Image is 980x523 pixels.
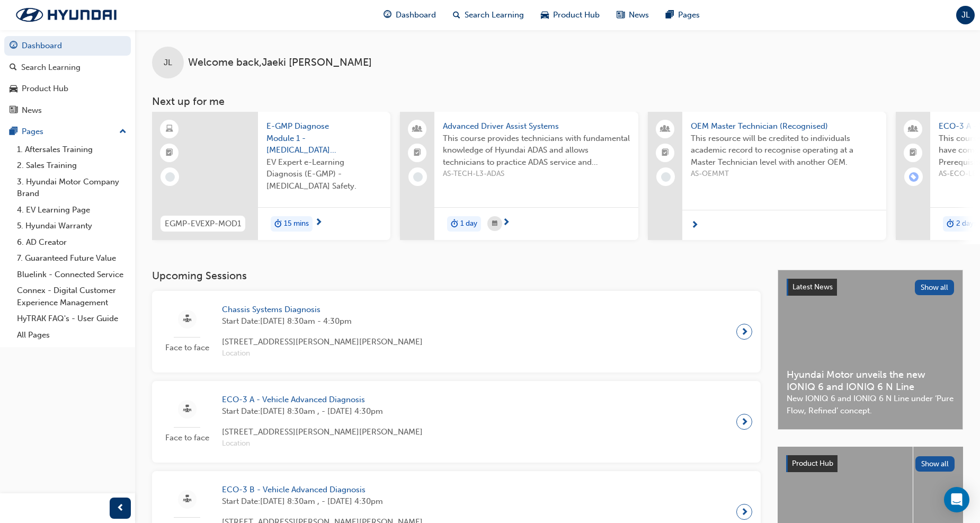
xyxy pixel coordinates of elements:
[384,8,391,22] span: guage-icon
[13,327,131,343] a: All Pages
[666,8,674,22] span: pages-icon
[910,122,917,136] span: people-icon
[284,218,309,230] span: 15 mins
[400,112,638,240] a: Advanced Driver Assist SystemsThis course provides technicians with fundamental knowledge of Hyun...
[787,369,954,393] span: Hyundai Motor unveils the new IONIQ 6 and IONIQ 6 N Line
[21,61,81,74] div: Search Learning
[161,432,213,444] span: Face to face
[10,106,17,116] span: news-icon
[161,389,752,454] a: Face to faceECO-3 A - Vehicle Advanced DiagnosisStart Date:[DATE] 8:30am , - [DATE] 4:30pm[STREET...
[465,9,524,21] span: Search Learning
[183,313,191,326] span: sessionType_FACE_TO_FACE-icon
[4,122,131,141] button: Pages
[266,120,382,156] span: E-GMP Diagnose Module 1 - [MEDICAL_DATA] Safety
[10,41,17,51] span: guage-icon
[915,456,955,472] button: Show all
[443,168,630,180] span: AS-TECH-L3-ADAS
[10,63,17,73] span: search-icon
[315,218,323,228] span: next-icon
[443,132,630,169] span: This course provides technicians with fundamental knowledge of Hyundai ADAS and allows technician...
[5,4,127,26] img: Trak
[691,168,878,180] span: AS-OEMMT
[222,405,423,418] span: Start Date: [DATE] 8:30am , - [DATE] 4:30pm
[502,218,510,228] span: next-icon
[608,4,657,26] a: news-iconNews
[183,403,191,416] span: sessionType_FACE_TO_FACE-icon
[944,487,969,512] div: Open Intercom Messenger
[165,218,241,230] span: EGMP-EVEXP-MOD1
[786,455,955,472] a: Product HubShow all
[961,9,970,21] span: JL
[117,502,124,515] span: prev-icon
[661,172,671,182] span: learningRecordVerb_NONE-icon
[396,9,436,21] span: Dashboard
[161,342,213,354] span: Face to face
[222,484,423,496] span: ECO-3 B - Vehicle Advanced Diagnosis
[792,459,833,468] span: Product Hub
[662,146,669,160] span: booktick-icon
[152,112,390,240] a: EGMP-EVEXP-MOD1E-GMP Diagnose Module 1 - [MEDICAL_DATA] SafetyEV Expert e-Learning Diagnosis (E-G...
[119,125,127,139] span: up-icon
[266,156,382,192] span: EV Expert e-Learning Diagnosis (E-GMP) - [MEDICAL_DATA] Safety.
[787,393,954,416] span: New IONIQ 6 and IONIQ 6 N Line under ‘Pure Flow, Refined’ concept.
[657,4,708,26] a: pages-iconPages
[915,280,955,295] button: Show all
[617,8,625,22] span: news-icon
[165,172,175,182] span: learningRecordVerb_NONE-icon
[13,250,131,267] a: 7. Guaranteed Future Value
[4,58,131,77] a: Search Learning
[909,172,919,182] span: learningRecordVerb_ENROLL-icon
[956,6,975,24] button: JL
[166,146,173,160] span: booktick-icon
[222,495,423,508] span: Start Date: [DATE] 8:30am , - [DATE] 4:30pm
[453,8,460,22] span: search-icon
[222,438,423,450] span: Location
[22,104,42,117] div: News
[4,34,131,122] button: DashboardSearch LearningProduct HubNews
[4,101,131,120] a: News
[13,218,131,234] a: 5. Hyundai Warranty
[222,304,423,316] span: Chassis Systems Diagnosis
[741,324,749,339] span: next-icon
[553,9,600,21] span: Product Hub
[135,95,980,108] h3: Next up for me
[451,217,458,231] span: duration-icon
[10,127,17,137] span: pages-icon
[541,8,549,22] span: car-icon
[787,279,954,296] a: Latest NewsShow all
[161,299,752,364] a: Face to faceChassis Systems DiagnosisStart Date:[DATE] 8:30am - 4:30pm[STREET_ADDRESS][PERSON_NAM...
[13,174,131,202] a: 3. Hyundai Motor Company Brand
[778,270,963,430] a: Latest NewsShow allHyundai Motor unveils the new IONIQ 6 and IONIQ 6 N LineNew IONIQ 6 and IONIQ ...
[222,426,423,438] span: [STREET_ADDRESS][PERSON_NAME][PERSON_NAME]
[947,217,954,231] span: duration-icon
[741,414,749,429] span: next-icon
[678,9,700,21] span: Pages
[691,120,878,132] span: OEM Master Technician (Recognised)
[662,122,669,136] span: people-icon
[10,84,17,94] span: car-icon
[222,348,423,360] span: Location
[13,202,131,218] a: 4. EV Learning Page
[792,282,833,291] span: Latest News
[375,4,444,26] a: guage-iconDashboard
[22,83,68,95] div: Product Hub
[188,57,372,69] span: Welcome back , Jaeki [PERSON_NAME]
[222,394,423,406] span: ECO-3 A - Vehicle Advanced Diagnosis
[13,141,131,158] a: 1. Aftersales Training
[152,270,761,282] h3: Upcoming Sessions
[166,122,173,136] span: learningResourceType_ELEARNING-icon
[910,146,917,160] span: booktick-icon
[691,221,699,231] span: next-icon
[691,132,878,169] span: This resource will be credited to individuals academic record to recognise operating at a Master ...
[460,218,477,230] span: 1 day
[444,4,532,26] a: search-iconSearch Learning
[4,79,131,99] a: Product Hub
[532,4,608,26] a: car-iconProduct Hub
[414,146,421,160] span: booktick-icon
[492,217,497,231] span: calendar-icon
[222,336,423,348] span: [STREET_ADDRESS][PERSON_NAME][PERSON_NAME]
[13,157,131,174] a: 2. Sales Training
[413,172,423,182] span: learningRecordVerb_NONE-icon
[13,311,131,327] a: HyTRAK FAQ's - User Guide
